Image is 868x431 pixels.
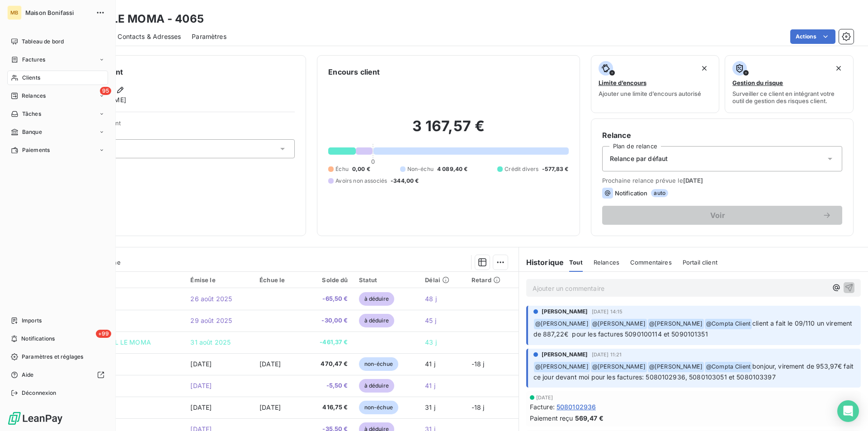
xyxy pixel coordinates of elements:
span: Commentaires [630,259,672,266]
span: Ajouter une limite d’encours autorisé [599,90,701,97]
span: [PERSON_NAME] [542,350,588,359]
span: Gestion du risque [732,79,783,86]
span: 0 [371,158,375,165]
span: Relances [594,259,619,266]
div: MB [7,5,22,20]
span: Relance par défaut [610,154,668,163]
span: Surveiller ce client en intégrant votre outil de gestion des risques client. [732,90,846,104]
span: 416,75 € [307,403,348,412]
span: @ [PERSON_NAME] [591,319,647,329]
span: @ [PERSON_NAME] [648,362,704,372]
span: Limite d’encours [599,79,646,86]
span: Échu [335,165,349,173]
span: 41 j [425,360,435,368]
img: Logo LeanPay [7,411,63,426]
div: Délai [425,276,460,284]
span: [DATE] [683,177,703,184]
span: -18 j [472,403,485,411]
span: @ [PERSON_NAME] [534,362,590,372]
h6: Relance [602,130,842,141]
span: Contacts & Adresses [118,32,181,41]
div: Retard [472,276,513,284]
div: Statut [359,276,415,284]
span: Relances [22,92,46,100]
span: [DATE] 14:15 [592,309,623,314]
span: Propriétés Client [73,119,295,132]
div: Émise le [190,276,249,284]
span: 29 août 2025 [190,317,232,324]
div: Référence [71,276,180,284]
span: Tout [569,259,583,266]
span: Maison Bonifassi [25,9,90,16]
span: 26 août 2025 [190,295,232,303]
span: 569,47 € [575,413,604,423]
span: [DATE] [259,403,281,411]
span: Clients [22,74,40,82]
span: Facture : [530,402,555,412]
span: Aide [22,371,34,379]
span: -461,37 € [307,338,348,347]
button: Voir [602,206,842,225]
span: auto [651,189,668,197]
span: Paiements [22,146,50,154]
span: Prochaine relance prévue le [602,177,842,184]
span: 45 j [425,317,436,324]
span: Banque [22,128,42,136]
span: Paiement reçu [530,413,573,423]
span: non-échue [359,401,398,414]
span: Paramètres [192,32,226,41]
span: Factures [22,56,45,64]
span: [DATE] 11:21 [592,352,622,357]
span: @ Compta Client [705,319,752,329]
span: Tâches [22,110,41,118]
span: à déduire [359,314,394,327]
span: [PERSON_NAME] [542,308,588,316]
span: [DATE] [190,382,212,389]
span: non-échue [359,357,398,371]
button: Gestion du risqueSurveiller ce client en intégrant votre outil de gestion des risques client. [725,55,854,113]
span: Notifications [21,335,55,343]
button: Actions [790,29,835,44]
span: +99 [96,330,111,338]
span: Voir [613,212,822,219]
span: -344,00 € [391,177,419,185]
span: bonjour, virement de 953,97€ fait ce jour devant moi pour les factures: 5080102936, 5080103051 et... [533,362,856,381]
span: -18 j [472,360,485,368]
span: [DATE] [190,403,212,411]
span: Paramètres et réglages [22,353,83,361]
span: Tableau de bord [22,38,64,46]
span: [DATE] [190,360,212,368]
span: [DATE] [259,360,281,368]
span: 31 j [425,403,435,411]
span: @ Compta Client [705,362,752,372]
div: Échue le [259,276,297,284]
span: client a fait le 09/110 un virement de 887,22€ pour les factures 5090100114 et 5090101351 [533,319,854,338]
h3: SARL LE MOMA - 4065 [80,11,204,27]
span: à déduire [359,379,394,393]
span: 470,47 € [307,360,348,369]
span: 0,00 € [352,165,370,173]
span: -30,00 € [307,316,348,325]
span: 41 j [425,382,435,389]
h2: 3 167,57 € [328,117,568,144]
span: Notification [615,189,648,197]
span: 95 [100,87,111,95]
span: @ [PERSON_NAME] [534,319,590,329]
span: 31 août 2025 [190,338,231,346]
div: Solde dû [307,276,348,284]
span: @ [PERSON_NAME] [648,319,704,329]
span: 48 j [425,295,437,303]
span: Déconnexion [22,389,57,397]
button: Limite d’encoursAjouter une limite d’encours autorisé [591,55,720,113]
span: 43 j [425,338,437,346]
h6: Informations client [55,66,295,77]
span: Imports [22,317,42,325]
h6: Historique [519,257,564,268]
span: -65,50 € [307,294,348,303]
span: [DATE] [536,395,553,400]
span: 4 089,40 € [437,165,468,173]
h6: Encours client [328,66,380,77]
span: Portail client [683,259,717,266]
span: Avoirs non associés [335,177,387,185]
span: 5080102936 [557,402,596,412]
